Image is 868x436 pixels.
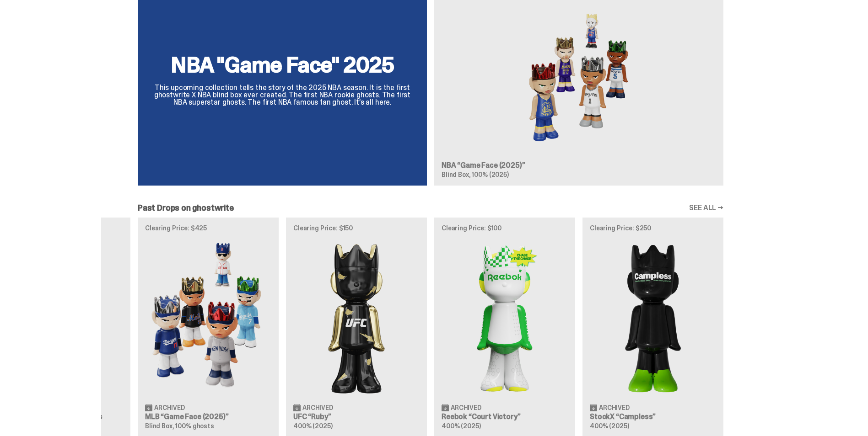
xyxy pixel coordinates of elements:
[590,225,716,231] p: Clearing Price: $250
[293,422,332,430] span: 400% (2025)
[145,413,271,420] h3: MLB “Game Face (2025)”
[175,422,214,430] span: 100% ghosts
[689,204,723,212] a: SEE ALL →
[442,170,471,179] span: Blind Box,
[442,225,568,231] p: Clearing Price: $100
[590,239,716,396] img: Campless
[472,170,508,179] span: 100% (2025)
[293,239,420,396] img: Ruby
[442,162,716,169] h3: NBA “Game Face (2025)”
[590,422,629,430] span: 400% (2025)
[293,413,420,420] h3: UFC “Ruby”
[451,404,481,411] span: Archived
[145,239,271,396] img: Game Face (2025)
[149,54,416,76] h2: NBA "Game Face" 2025
[590,413,716,420] h3: StockX “Campless”
[138,204,234,212] h2: Past Drops on ghostwrite
[149,84,416,106] p: This upcoming collection tells the story of the 2025 NBA season. It is the first ghostwrite X NBA...
[145,225,271,231] p: Clearing Price: $425
[442,413,568,420] h3: Reebok “Court Victory”
[154,404,185,411] span: Archived
[293,225,420,231] p: Clearing Price: $150
[442,422,480,430] span: 400% (2025)
[599,404,630,411] span: Archived
[442,239,568,396] img: Court Victory
[145,422,174,430] span: Blind Box,
[302,404,333,411] span: Archived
